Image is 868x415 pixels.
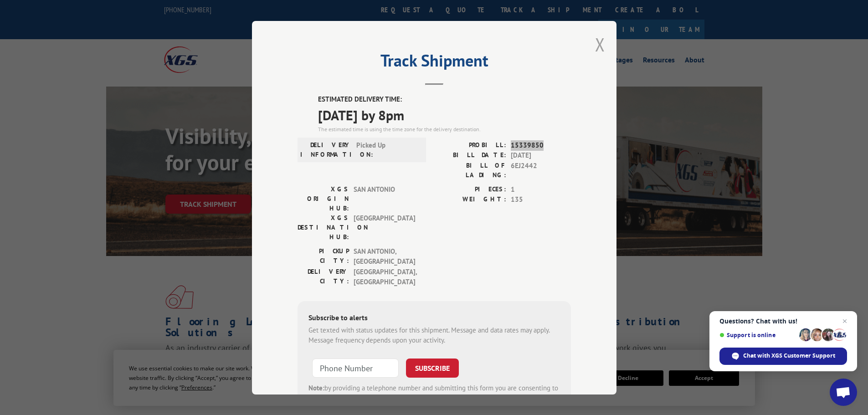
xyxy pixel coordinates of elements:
[595,32,605,56] button: Close modal
[434,140,506,150] label: PROBILL:
[511,160,571,179] span: 6EJ2442
[312,358,399,377] input: Phone Number
[839,316,850,327] span: Close chat
[434,160,506,179] label: BILL OF LADING:
[318,94,571,105] label: ESTIMATED DELIVERY TIME:
[354,266,415,287] span: [GEOGRAPHIC_DATA] , [GEOGRAPHIC_DATA]
[298,54,571,72] h2: Track Shipment
[308,312,560,325] div: Subscribe to alerts
[354,184,415,213] span: SAN ANTONIO
[356,140,418,159] span: Picked Up
[298,246,349,266] label: PICKUP CITY:
[511,184,571,195] span: 1
[318,104,571,125] span: [DATE] by 8pm
[743,352,835,360] span: Chat with XGS Customer Support
[354,213,415,241] span: [GEOGRAPHIC_DATA]
[719,332,796,338] span: Support is online
[719,348,847,365] div: Chat with XGS Customer Support
[308,383,560,414] div: by providing a telephone number and submitting this form you are consenting to be contacted by SM...
[308,325,560,345] div: Get texted with status updates for this shipment. Message and data rates may apply. Message frequ...
[830,379,857,406] div: Open chat
[434,150,506,161] label: BILL DATE:
[511,195,571,205] span: 135
[308,383,324,392] strong: Note:
[434,184,506,195] label: PIECES:
[406,358,459,377] button: SUBSCRIBE
[298,266,349,287] label: DELIVERY CITY:
[298,213,349,241] label: XGS DESTINATION HUB:
[298,184,349,213] label: XGS ORIGIN HUB:
[300,140,352,159] label: DELIVERY INFORMATION:
[354,246,415,266] span: SAN ANTONIO , [GEOGRAPHIC_DATA]
[511,150,571,161] span: [DATE]
[511,140,571,150] span: 15339850
[434,195,506,205] label: WEIGHT:
[719,318,847,325] span: Questions? Chat with us!
[318,125,571,133] div: The estimated time is using the time zone for the delivery destination.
